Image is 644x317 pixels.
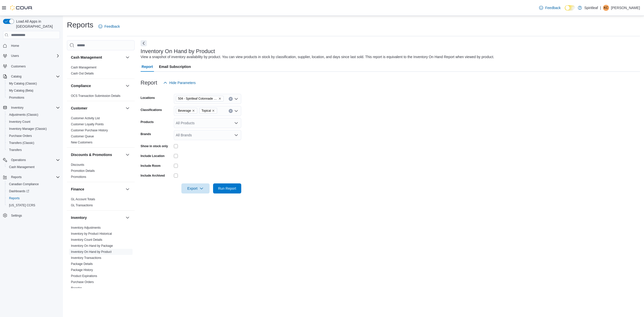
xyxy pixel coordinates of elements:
[565,11,565,11] span: Dark Mode
[71,72,94,75] a: Cash Out Details
[9,141,34,145] span: Transfers (Classic)
[71,163,84,167] a: Discounts
[141,48,215,54] h3: Inventory On Hand by Product
[5,164,62,171] button: Cash Management
[71,71,94,75] span: Cash Out Details
[565,5,575,11] input: Dark Mode
[213,183,241,193] button: Run Report
[5,87,62,94] button: My Catalog (Beta)
[184,183,207,193] span: Export
[234,97,238,101] button: Open list of options
[71,116,100,120] a: Customer Activity List
[7,81,39,87] a: My Catalog (Classic)
[5,139,62,146] button: Transfers (Classic)
[1,73,62,80] button: Catalog
[141,40,147,46] button: Next
[5,202,62,209] button: [US_STATE] CCRS
[141,120,154,124] label: Products
[141,80,157,86] h3: Report
[71,128,108,132] span: Customer Purchase History
[9,127,47,131] span: Inventory Manager (Classic)
[71,256,101,260] a: Inventory Transactions
[11,54,19,58] span: Users
[229,109,233,113] button: Clear input
[67,115,135,147] div: Customer
[9,96,24,100] span: Promotions
[7,188,60,194] span: Dashboards
[7,202,37,208] a: [US_STATE] CCRS
[604,5,608,11] span: KC
[1,104,62,111] button: Inventory
[7,195,22,201] a: Reports
[71,274,97,278] a: Product Expirations
[9,73,23,80] button: Catalog
[125,105,131,111] button: Customer
[7,140,36,146] a: Transfers (Classic)
[9,212,60,219] span: Settings
[7,202,60,208] span: Washington CCRS
[9,189,29,193] span: Dashboards
[96,21,122,31] a: Feedback
[234,121,238,125] button: Open list of options
[71,123,104,126] a: Customer Loyalty Points
[218,186,236,191] span: Run Report
[9,213,24,219] a: Settings
[71,55,124,60] button: Cash Management
[7,133,34,139] a: Purchase Orders
[67,162,135,182] div: Discounts & Promotions
[7,112,40,118] a: Adjustments (Classic)
[234,109,238,113] button: Open list of options
[71,129,108,132] a: Customer Purchase History
[71,94,120,98] a: OCS Transaction Submission Details
[5,80,62,87] button: My Catalog (Classic)
[71,152,112,157] h3: Discounts & Promotions
[9,82,37,86] span: My Catalog (Classic)
[71,134,94,138] span: Customer Queue
[71,232,112,235] a: Inventory by Product Historical
[71,226,101,230] span: Inventory Adjustments
[104,24,120,29] span: Feedback
[67,225,135,299] div: Inventory
[5,118,62,125] button: Inventory Count
[1,212,62,219] button: Settings
[5,195,62,202] button: Reports
[71,215,124,220] button: Inventory
[9,63,28,69] a: Customers
[7,81,60,87] span: My Catalog (Classic)
[7,95,26,101] a: Promotions
[71,286,82,290] a: Reorder
[1,42,62,49] button: Home
[71,262,93,266] span: Package Details
[11,158,26,162] span: Operations
[212,109,215,112] button: Remove Topical from selection in this group
[229,97,233,101] button: Clear input
[71,268,93,272] a: Package History
[71,94,120,98] span: OCS Transaction Submission Details
[71,135,94,138] a: Customer Queue
[71,175,86,179] span: Promotions
[125,186,131,192] button: Finance
[176,96,224,101] span: 504 - Spiritleaf Colonnade Dr (Kemptville)
[71,280,94,284] a: Purchase Orders
[71,106,124,111] button: Customer
[141,96,155,100] label: Locations
[234,133,238,137] button: Open list of options
[71,197,95,201] span: GL Account Totals
[199,108,217,113] span: Topical
[176,108,197,113] span: Beverage
[611,5,640,11] p: [PERSON_NAME]
[9,182,39,186] span: Canadian Compliance
[71,169,95,173] span: Promotion Details
[9,165,34,169] span: Cash Management
[141,174,165,178] label: Include Archived
[9,203,35,207] span: [US_STATE] CCRS
[9,43,60,49] span: Home
[7,112,60,118] span: Adjustments (Classic)
[9,134,32,138] span: Purchase Orders
[9,89,33,93] span: My Catalog (Beta)
[1,62,62,70] button: Customers
[71,122,104,126] span: Customer Loyalty Points
[11,175,22,179] span: Reports
[141,154,165,158] label: Include Location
